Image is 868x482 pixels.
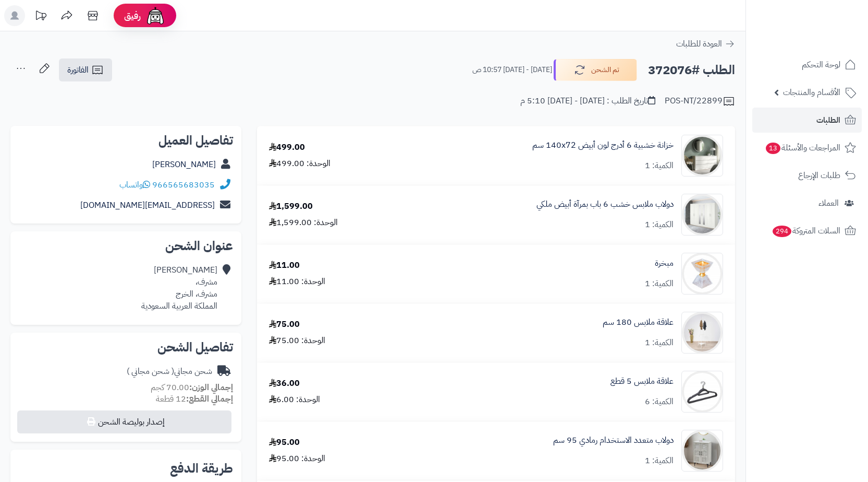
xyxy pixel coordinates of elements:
[645,219,674,231] div: الكمية: 1
[124,9,141,22] span: رفيق
[141,264,217,312] div: [PERSON_NAME] مشرف، مشرف، الخرج المملكة العربية السعودية
[682,430,723,472] img: 1751781100-220605010578-90x90.jpg
[520,95,655,107] div: تاريخ الطلب : [DATE] - [DATE] 5:10 م
[269,276,325,288] div: الوحدة: 11.00
[269,335,325,347] div: الوحدة: 75.00
[682,194,723,236] img: 1733065410-1-90x90.jpg
[119,179,150,191] a: واتساب
[645,337,674,349] div: الكمية: 1
[269,378,300,390] div: 36.00
[189,381,233,394] strong: إجمالي الوزن:
[765,140,840,155] span: المراجعات والأسئلة
[798,168,840,183] span: طلبات الإرجاع
[752,218,862,243] a: السلات المتروكة294
[682,312,723,354] img: 1747815645-110107010068-90x90.jpg
[170,462,233,475] h2: طريقة الدفع
[603,316,674,328] a: علاقة ملابس 180 سم
[536,198,674,210] a: دولاب ملابس خشب 6 باب بمرآة أبيض ملكي
[682,135,723,177] img: 1746709299-1702541934053-68567865785768-1000x1000-90x90.jpg
[752,191,862,216] a: العملاء
[645,278,674,290] div: الكمية: 1
[28,5,54,29] a: تحديثات المنصة
[783,85,840,100] span: الأقسام والمنتجات
[752,163,862,188] a: طلبات الإرجاع
[472,65,552,75] small: [DATE] - [DATE] 10:57 ص
[752,135,862,160] a: المراجعات والأسئلة13
[269,319,300,331] div: 75.00
[802,57,840,72] span: لوحة التحكم
[797,25,858,46] img: logo-2.png
[553,434,674,446] a: دولاب متعدد الاستخدام رمادي 95 سم
[676,38,722,50] span: العودة للطلبات
[648,60,735,81] h2: الطلب #372076
[67,64,89,76] span: الفاتورة
[17,410,231,433] button: إصدار بوليصة الشحن
[554,59,637,81] button: تم الشحن
[773,226,792,237] span: 294
[19,341,233,354] h2: تفاصيل الشحن
[772,224,840,238] span: السلات المتروكة
[152,158,216,171] a: [PERSON_NAME]
[269,158,331,170] div: الوحدة: 499.00
[151,381,233,394] small: 70.00 كجم
[145,5,166,26] img: ai-face.png
[19,134,233,147] h2: تفاصيل العميل
[676,38,735,50] a: العودة للطلبات
[645,455,674,467] div: الكمية: 1
[156,393,233,405] small: 12 قطعة
[752,108,862,133] a: الطلبات
[269,260,300,272] div: 11.00
[682,371,723,413] img: 1745329719-1708514911-110107010047-1000x1000-90x90.jpg
[152,179,215,191] a: 966565683035
[269,142,305,154] div: 499.00
[665,95,735,108] div: POS-NT/22899
[269,437,300,449] div: 95.00
[269,394,320,406] div: الوحدة: 6.00
[610,375,674,387] a: علاقة ملابس 5 قطع
[269,217,338,229] div: الوحدة: 1,599.00
[816,113,840,127] span: الطلبات
[80,199,215,211] a: [EMAIL_ADDRESS][DOMAIN_NAME]
[645,396,674,408] div: الكمية: 6
[127,365,174,378] span: ( شحن مجاني )
[682,253,723,295] img: 1727539821-110317010026-90x90.jpg
[532,139,674,151] a: خزانة خشبية 6 أدرج لون أبيض 140x72 سم
[645,160,674,172] div: الكمية: 1
[818,196,839,210] span: العملاء
[19,240,233,252] h2: عنوان الشحن
[269,201,313,213] div: 1,599.00
[655,257,674,269] a: مبخرة
[269,453,325,465] div: الوحدة: 95.00
[766,143,781,154] span: 13
[59,58,112,81] a: الفاتورة
[127,366,212,378] div: شحن مجاني
[186,393,233,405] strong: إجمالي القطع:
[752,52,862,77] a: لوحة التحكم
